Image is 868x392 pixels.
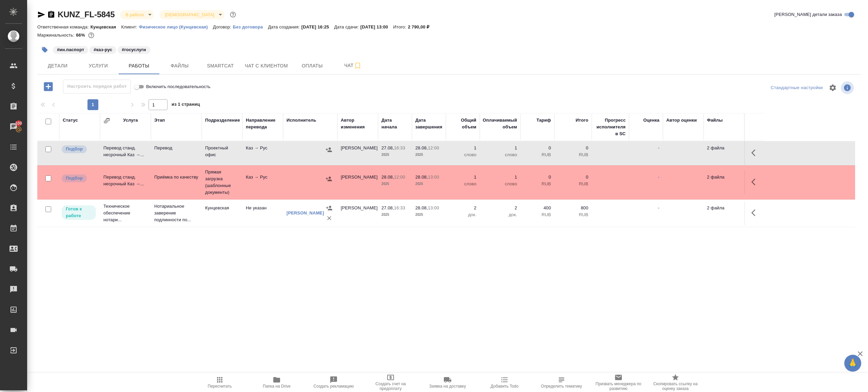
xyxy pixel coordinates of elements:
p: 1 [483,174,517,181]
p: Ответственная команда: [37,24,91,29]
div: split button [769,83,825,93]
span: Включить последовательность [146,83,211,90]
div: Файлы [707,117,723,124]
td: Прямая загрузка (шаблонные документы) [202,165,242,199]
span: Скопировать ссылку на оценку заказа [651,381,700,391]
a: 100 [2,118,25,135]
span: Создать рекламацию [314,384,354,389]
td: [PERSON_NAME] [337,170,378,194]
p: Кунцевская [91,24,121,29]
span: Услуги [82,62,115,70]
p: 2 файла [707,174,741,181]
p: Физическое лицо (Кунцевская) [139,24,213,29]
button: Назначить [324,174,334,184]
p: 2025 [381,211,409,218]
p: Подбор [66,146,83,152]
td: Проектный офис [202,141,242,165]
p: Маржинальность: [37,33,76,38]
p: 13:00 [428,205,439,210]
button: Здесь прячутся важные кнопки [747,145,764,161]
span: Чат с клиентом [245,62,288,70]
svg: Подписаться [354,62,362,70]
button: Назначить [324,203,334,213]
p: Перевод [154,145,198,151]
a: Физическое лицо (Кунцевская) [139,24,213,29]
span: Smartcat [204,62,237,70]
p: #каз-рус [94,46,112,53]
p: слово [483,181,517,187]
p: 16:33 [394,145,405,150]
button: Создать рекламацию [305,373,362,392]
p: 27.08, [381,205,394,210]
button: Призвать менеджера по развитию [590,373,647,392]
div: Оценка [643,117,659,124]
span: Определить тематику [541,384,582,389]
td: [PERSON_NAME] [337,141,378,165]
span: Создать счет на предоплату [366,381,415,391]
p: #ин.паспорт [57,46,84,53]
div: Исполнитель [287,117,316,124]
p: 2025 [415,211,442,218]
div: Статус [63,117,78,124]
p: 2025 [381,151,409,158]
p: 2 [449,205,476,211]
p: 2025 [381,181,409,187]
p: 16:33 [394,205,405,210]
div: Общий объем [449,117,476,130]
td: Перевод станд. несрочный Каз →... [100,170,151,194]
p: 800 [558,205,588,211]
button: [DEMOGRAPHIC_DATA] [163,12,216,18]
div: Этап [154,117,165,124]
a: - [658,205,659,210]
p: 13:00 [428,174,439,180]
button: Создать счет на предоплату [362,373,419,392]
a: [PERSON_NAME] [287,210,324,215]
button: Добавить тэг [37,42,52,57]
p: Подбор [66,175,83,182]
p: Итого: [393,24,408,29]
div: Автор оценки [666,117,697,124]
p: RUB [558,151,588,158]
p: Клиент: [121,24,139,29]
button: Здесь прячутся важные кнопки [747,174,764,190]
span: Работы [123,62,155,70]
p: 1 [449,174,476,181]
span: Добавить Todo [491,384,518,389]
p: #госуслуги [122,46,146,53]
button: Добавить Todo [476,373,533,392]
p: 28.08, [415,174,428,180]
p: 0 [558,145,588,151]
p: 2 790,00 ₽ [408,24,435,29]
p: 2025 [415,151,442,158]
button: Скопировать ссылку на оценку заказа [647,373,704,392]
a: KUNZ_FL-5845 [58,10,115,19]
p: [DATE] 13:00 [360,24,393,29]
div: Направление перевода [246,117,280,130]
p: RUB [558,211,588,218]
button: Определить тематику [533,373,590,392]
span: Настроить таблицу [825,80,841,96]
p: Дата сдачи: [334,24,360,29]
span: Чат [337,61,369,70]
p: 2 файла [707,145,741,151]
div: Прогресс исполнителя в SC [595,117,626,137]
p: док. [449,211,476,218]
p: 0 [558,174,588,181]
div: Дата завершения [415,117,442,130]
span: 🙏 [847,356,859,370]
button: Добавить работу [39,80,58,94]
span: Посмотреть информацию [841,81,855,94]
div: Исполнитель может приступить к работе [61,205,97,221]
p: 1 [449,145,476,151]
p: Дата создания: [268,24,301,29]
td: Перевод станд. несрочный Каз →... [100,141,151,165]
div: Можно подбирать исполнителей [61,145,97,154]
p: 28.08, [415,205,428,210]
p: 2 [483,205,517,211]
p: 0 [524,174,551,181]
div: Услуга [123,117,138,124]
td: Каз → Рус [242,141,283,165]
p: Договор: [213,24,233,29]
span: Детали [41,62,74,70]
div: Подразделение [205,117,240,124]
